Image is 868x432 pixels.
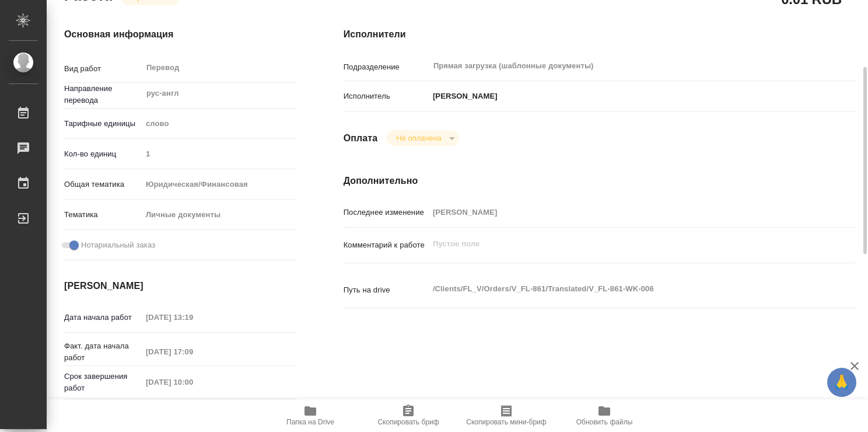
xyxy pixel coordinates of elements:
[344,131,378,145] h4: Оплата
[457,399,555,432] button: Скопировать мини-бриф
[429,90,498,102] p: [PERSON_NAME]
[344,61,429,73] p: Подразделение
[377,418,439,426] span: Скопировать бриф
[359,399,457,432] button: Скопировать бриф
[466,418,546,426] span: Скопировать мини-бриф
[344,207,429,218] p: Последнее изменение
[64,312,142,323] p: Дата начала работ
[576,418,633,426] span: Обновить файлы
[344,174,855,188] h4: Дополнительно
[64,27,297,41] h4: Основная информация
[64,179,142,190] p: Общая тематика
[142,114,297,134] div: слово
[142,205,297,225] div: Личные документы
[344,90,429,102] p: Исполнитель
[142,145,297,162] input: Пустое поле
[832,370,852,395] span: 🙏
[64,63,142,75] p: Вид работ
[64,83,142,106] p: Направление перевода
[81,239,155,251] span: Нотариальный заказ
[827,368,856,397] button: 🙏
[64,371,142,394] p: Срок завершения работ
[344,284,429,296] p: Путь на drive
[142,343,244,360] input: Пустое поле
[344,239,429,251] p: Комментарий к работе
[142,374,244,391] input: Пустое поле
[64,118,142,130] p: Тарифные единицы
[64,148,142,160] p: Кол-во единиц
[555,399,653,432] button: Обновить файлы
[64,340,142,364] p: Факт. дата начала работ
[344,27,855,41] h4: Исполнители
[261,399,359,432] button: Папка на Drive
[393,133,444,143] button: Не оплачена
[142,175,297,194] div: Юридическая/Финансовая
[429,204,813,221] input: Пустое поле
[142,309,244,326] input: Пустое поле
[64,209,142,221] p: Тематика
[64,279,297,293] h4: [PERSON_NAME]
[387,130,459,146] div: В работе
[429,279,813,299] textarea: /Clients/FL_V/Orders/V_FL-861/Translated/V_FL-861-WK-006
[286,418,334,426] span: Папка на Drive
